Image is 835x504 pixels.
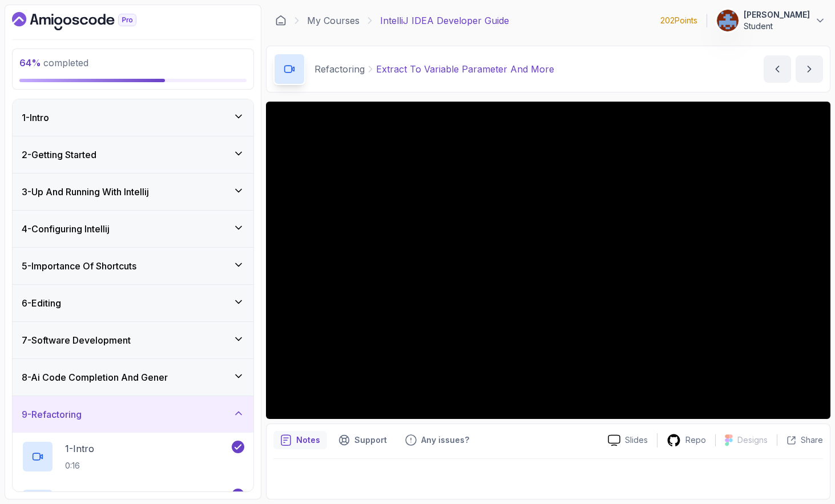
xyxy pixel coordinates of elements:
[796,55,823,83] button: next content
[307,14,360,27] a: My Courses
[22,111,49,124] h3: 1 - Intro
[685,434,706,446] p: Repo
[22,185,149,199] h3: 3 - Up And Running With Intellij
[13,174,253,210] button: 3-Up And Running With Intellij
[764,55,791,83] button: previous content
[13,99,253,136] button: 1-Intro
[13,285,253,321] button: 6-Editing
[625,434,648,446] p: Slides
[716,9,826,32] button: user profile image[PERSON_NAME]Student
[737,434,768,446] p: Designs
[398,431,476,449] button: Feedback button
[22,259,136,273] h3: 5 - Importance Of Shortcuts
[22,333,131,347] h3: 7 - Software Development
[22,222,110,236] h3: 4 - Configuring Intellij
[19,57,88,68] span: completed
[13,396,253,433] button: 9-Refactoring
[65,460,94,471] p: 0:16
[376,62,554,76] p: Extract To Variable Parameter And More
[65,490,183,503] p: 2 - Remove Unused Imports
[22,296,61,310] h3: 6 - Editing
[13,136,253,173] button: 2-Getting Started
[22,441,244,473] button: 1-Intro0:16
[13,248,253,284] button: 5-Importance Of Shortcuts
[599,434,657,446] a: Slides
[273,431,327,449] button: notes button
[801,434,823,446] p: Share
[296,434,320,446] p: Notes
[744,9,810,21] p: [PERSON_NAME]
[744,21,810,32] p: Student
[657,433,715,447] a: Repo
[354,434,387,446] p: Support
[22,370,168,384] h3: 8 - Ai Code Completion And Gener
[421,434,469,446] p: Any issues?
[22,148,96,162] h3: 2 - Getting Started
[717,10,739,31] img: user profile image
[19,57,41,68] span: 64 %
[660,15,697,26] p: 202 Points
[777,434,823,446] button: Share
[266,102,830,419] iframe: 5 - Extract to Variable Parameter and more
[275,15,287,26] a: Dashboard
[13,322,253,358] button: 7-Software Development
[332,431,394,449] button: Support button
[65,442,94,455] p: 1 - Intro
[13,211,253,247] button: 4-Configuring Intellij
[13,359,253,396] button: 8-Ai Code Completion And Gener
[380,14,509,27] p: IntelliJ IDEA Developer Guide
[22,408,82,421] h3: 9 - Refactoring
[12,12,163,30] a: Dashboard
[314,62,365,76] p: Refactoring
